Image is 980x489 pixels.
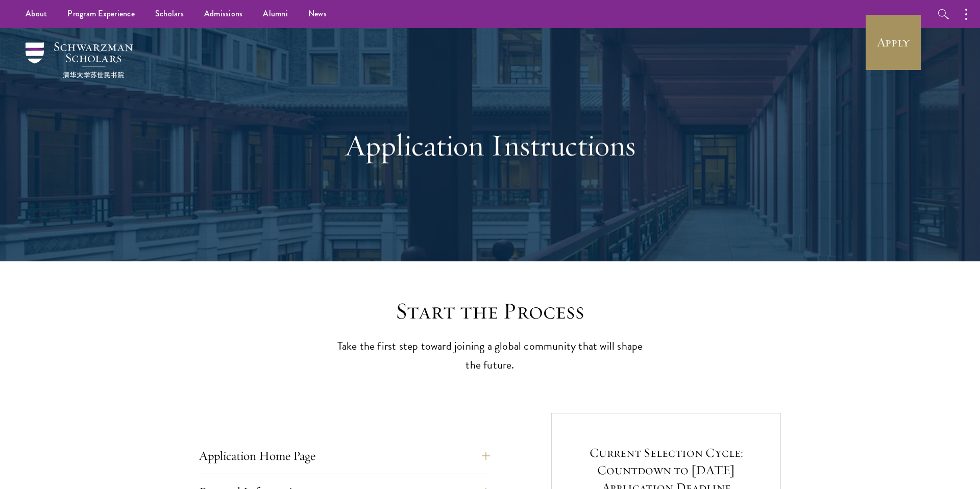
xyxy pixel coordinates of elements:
button: Application Home Page [199,444,490,468]
h2: Start the Process [332,297,648,326]
h1: Application Instructions [314,127,666,163]
a: Apply [865,14,922,71]
img: Schwarzman Scholars [26,42,133,78]
p: Take the first step toward joining a global community that will shape the future. [332,337,648,375]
